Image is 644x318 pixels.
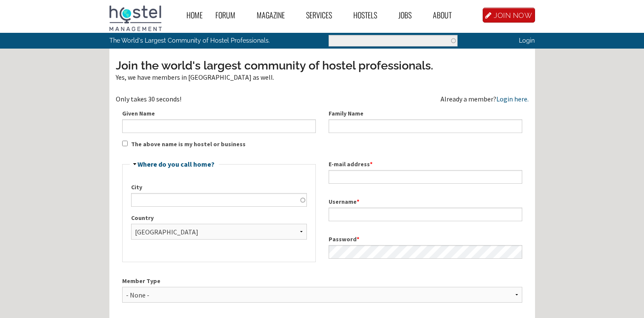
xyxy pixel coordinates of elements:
img: Hostel Management Home [109,6,162,31]
a: About [426,6,467,25]
a: Jobs [392,6,426,25]
a: Magazine [250,6,300,25]
label: Given Name [122,109,316,118]
a: JOIN NOW [483,8,535,23]
a: Login [519,37,535,44]
label: Family Name [329,109,522,118]
a: Forum [209,6,250,25]
label: The above name is my hostel or business [131,140,246,149]
label: City [131,183,307,192]
a: Where do you call home? [137,160,215,168]
label: Country [131,214,307,223]
span: This field is required. [357,235,359,243]
div: Already a member? [441,95,529,102]
a: Home [180,6,209,25]
label: Member Type [122,277,522,286]
input: Enter the terms you wish to search for. [329,35,458,46]
span: This field is required. [370,160,372,168]
div: Only takes 30 seconds! [116,95,322,102]
input: Spaces are allowed; punctuation is not allowed except for periods, hyphens, apostrophes, and unde... [329,208,522,221]
h3: Join the world's largest community of hostel professionals. [116,58,529,74]
a: Hostels [347,6,392,25]
a: Login here. [496,95,529,103]
label: Username [329,197,522,206]
span: This field is required. [357,198,359,205]
p: The World's Largest Community of Hostel Professionals. [109,33,287,48]
input: A valid e-mail address. All e-mails from the system will be sent to this address. The e-mail addr... [329,170,522,184]
a: Services [300,6,347,25]
div: Yes, we have members in [GEOGRAPHIC_DATA] as well. [116,74,529,81]
label: E-mail address [329,160,522,169]
label: Password [329,235,522,244]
